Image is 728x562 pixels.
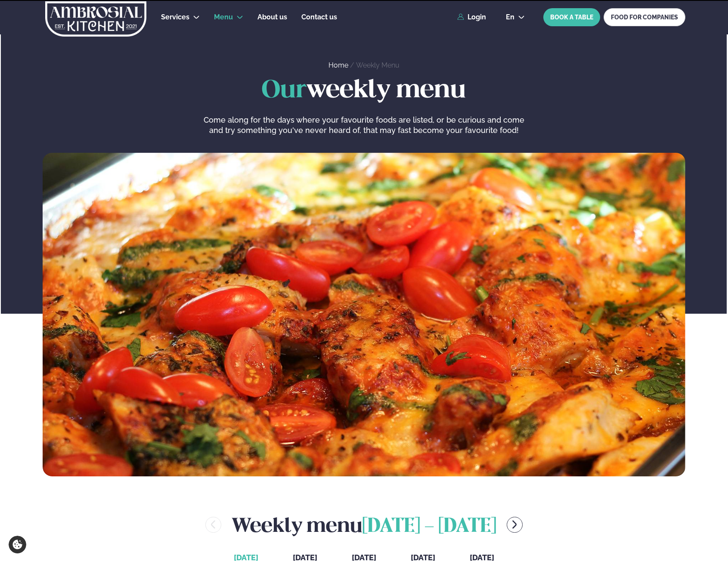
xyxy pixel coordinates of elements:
[499,14,532,21] button: en
[44,1,147,37] img: logo
[214,12,233,22] a: Menu
[205,517,221,533] button: menu-btn-left
[43,77,685,105] h1: weekly menu
[506,14,514,21] span: en
[328,61,348,69] a: Home
[161,13,189,21] span: Services
[356,61,400,69] a: Weekly Menu
[9,536,26,553] a: Cookie settings
[507,517,523,533] button: menu-btn-right
[411,553,435,562] span: [DATE]
[470,553,494,562] span: [DATE]
[293,553,317,562] span: [DATE]
[232,511,496,539] h2: Weekly menu
[43,153,685,476] img: image alt
[362,517,496,536] span: [DATE] - [DATE]
[457,13,486,21] a: Login
[301,12,337,22] a: Contact us
[201,115,527,136] p: Come along for the days where your favourite foods are listed, or be curious and come and try som...
[161,12,189,22] a: Services
[604,8,685,26] a: FOOD FOR COMPANIES
[352,553,376,562] span: [DATE]
[301,13,337,21] span: Contact us
[257,12,287,22] a: About us
[350,61,356,69] span: /
[262,79,307,102] span: Our
[214,13,233,21] span: Menu
[543,8,600,26] button: BOOK A TABLE
[257,13,287,21] span: About us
